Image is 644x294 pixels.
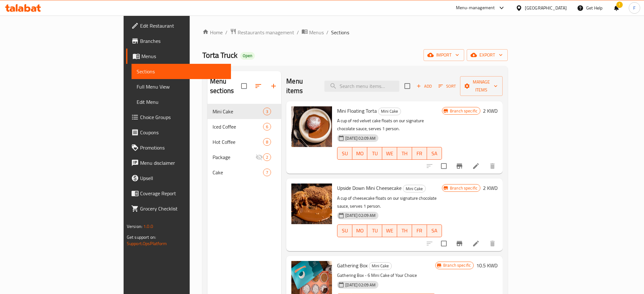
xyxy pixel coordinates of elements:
button: TH [397,224,412,237]
span: SA [430,226,439,235]
span: Cake [213,169,263,176]
button: SU [337,147,352,160]
button: Sort [437,81,458,91]
svg: Inactive section [255,153,263,161]
button: Manage items [460,76,503,96]
nav: Menu sections [207,101,281,183]
span: Sections [331,29,349,36]
span: Full Menu View [137,83,226,90]
nav: breadcrumb [202,28,508,37]
span: Select to update [437,159,451,173]
span: Gathering Box [337,261,368,270]
span: Add [416,83,433,90]
span: [DATE] 02:09 AM [343,135,378,141]
a: Promotions [126,140,231,155]
span: Menus [141,52,226,60]
button: delete [485,158,500,174]
button: FR [412,224,427,237]
span: FR [415,226,424,235]
a: Menus [126,49,231,64]
span: 1.0.0 [143,222,153,231]
div: Cake7 [207,165,281,180]
a: Branches [126,33,231,49]
span: Sort items [434,81,460,91]
button: import [424,49,464,61]
span: Mini Cake [213,108,263,115]
span: SA [430,149,439,158]
div: items [263,138,271,146]
span: Open [240,53,255,58]
button: Branch-specific-item [452,236,467,251]
span: Branch specific [447,185,480,191]
span: WE [385,226,395,235]
span: Upside Down Mini Cheesecake [337,183,402,193]
span: Mini Cake [369,262,391,270]
h2: Menu items [286,77,317,96]
div: items [263,169,271,176]
span: TH [400,149,410,158]
div: Iced Coffee6 [207,119,281,134]
div: items [263,108,271,115]
p: A cup of red velvet cake floats on our signature chocolate sauce, serves 1 person. [337,117,442,133]
span: Restaurants management [238,29,294,36]
div: Mini Cake [378,108,401,115]
span: Edit Restaurant [140,22,226,30]
div: [GEOGRAPHIC_DATA] [525,4,567,11]
span: Mini Cake [378,108,401,115]
span: Branch specific [441,262,473,268]
a: Upsell [126,170,231,186]
p: A cup of cheesecake floats on our signature chocolate sauce, serves 1 person. [337,194,442,210]
button: export [467,49,508,61]
span: SU [340,149,350,158]
button: Branch-specific-item [452,158,467,174]
span: 2 [263,154,271,160]
span: [DATE] 02:09 AM [343,212,378,218]
div: items [263,123,271,130]
span: WE [385,149,395,158]
span: TU [370,226,380,235]
span: Get support on: [127,233,156,241]
span: Choice Groups [140,113,226,121]
button: MO [352,224,367,237]
a: Edit menu item [472,162,480,170]
div: Mini Cake3 [207,104,281,119]
li: / [326,29,329,36]
button: delete [485,236,500,251]
h6: 2 KWD [483,106,498,115]
span: Edit Menu [137,98,226,106]
span: 8 [263,139,271,145]
button: TU [367,224,382,237]
span: Menu disclaimer [140,159,226,167]
button: TU [367,147,382,160]
a: Sections [132,64,231,79]
span: Manage items [465,78,498,94]
span: TU [370,149,380,158]
span: Select to update [437,237,451,250]
a: Menus [302,28,324,37]
span: Add item [414,81,434,91]
span: Package [213,153,255,161]
div: Open [240,52,255,60]
button: WE [382,224,397,237]
a: Coupons [126,125,231,140]
span: Select section [401,79,414,93]
button: SA [427,224,442,237]
button: SU [337,224,352,237]
span: Iced Coffee [213,123,263,130]
a: Choice Groups [126,110,231,125]
img: Mini Floating Torta [291,106,332,147]
span: Branches [140,37,226,45]
span: 6 [263,124,271,130]
div: items [263,153,271,161]
span: Sections [137,68,226,75]
span: import [429,51,459,59]
span: FR [415,149,424,158]
a: Edit Restaurant [126,18,231,33]
span: MO [355,226,365,235]
span: Coverage Report [140,190,226,197]
span: Grocery Checklist [140,205,226,212]
p: Gathering Box - 6 Mini Cake of Your Choice [337,271,435,279]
